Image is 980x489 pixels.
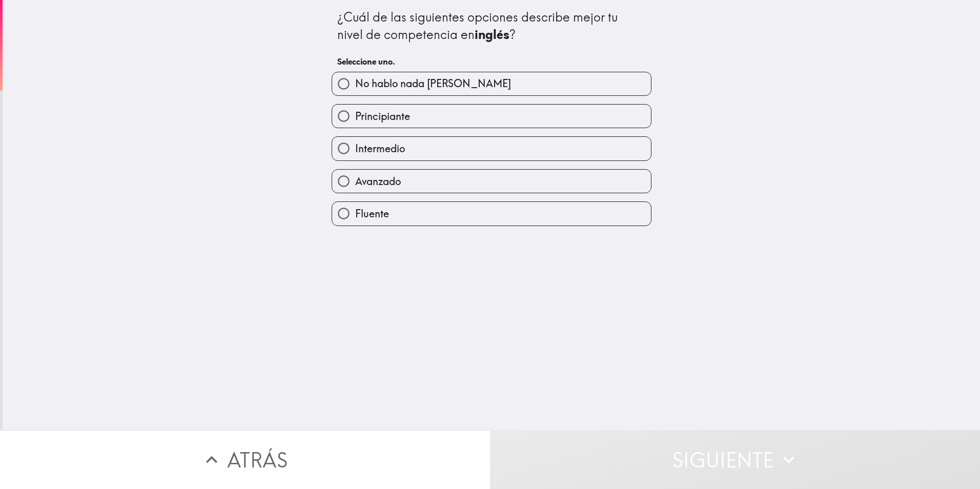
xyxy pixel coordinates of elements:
button: Avanzado [332,170,651,193]
h6: Seleccione uno. [337,56,646,67]
button: Principiante [332,105,651,128]
button: No hablo nada [PERSON_NAME] [332,72,651,95]
span: Avanzado [355,174,401,189]
button: Fluente [332,202,651,225]
span: Intermedio [355,141,405,156]
span: Fluente [355,207,389,221]
span: No hablo nada [PERSON_NAME] [355,76,511,91]
div: ¿Cuál de las siguientes opciones describe mejor tu nivel de competencia en ? [337,9,646,43]
button: Siguiente [490,430,980,489]
button: Intermedio [332,137,651,160]
b: inglés [475,27,509,42]
span: Principiante [355,109,410,124]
